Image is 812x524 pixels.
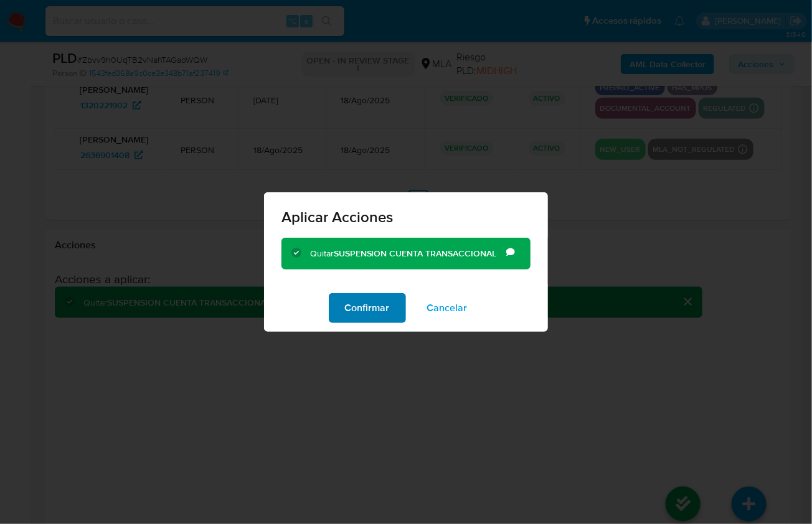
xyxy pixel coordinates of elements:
[345,294,390,322] span: Confirmar
[427,294,468,322] span: Cancelar
[281,210,531,225] span: Aplicar Acciones
[329,293,406,323] button: Confirmar
[411,293,484,323] button: Cancelar
[334,247,497,260] b: SUSPENSION CUENTA TRANSACCIONAL
[310,248,506,260] div: Quitar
